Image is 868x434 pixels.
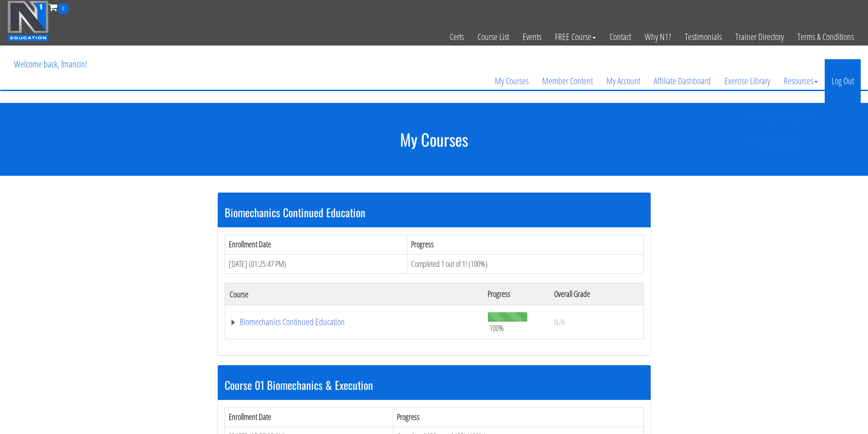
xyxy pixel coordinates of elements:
a: My Courses [488,59,535,103]
a: Training Code Request [737,110,822,126]
a: Trainer Directory [729,15,791,59]
th: Progress [393,408,643,427]
td: [DATE] (01:25:47 PM) [225,254,407,274]
a: Member Content [535,59,600,103]
th: Progress [407,235,643,254]
th: Course [225,283,483,305]
th: Enrollment Date [225,235,407,254]
td: N/A [550,305,643,339]
h3: Biomechanics Continued Education [225,206,644,218]
a: Events [516,15,548,59]
a: Why N1? [638,15,678,59]
a: Contact [603,15,638,59]
p: Welcome back, fmancin! [7,46,94,82]
th: Enrollment Date [225,408,393,427]
a: 0 [49,1,69,13]
h3: Course 01 Biomechanics & Execution [225,379,644,391]
span: 0 [57,3,69,15]
a: Resources [777,59,825,103]
a: Terms & Conditions [791,15,861,59]
th: Overall Grade [550,283,643,305]
a: Log Out [825,59,861,103]
a: FREE Course [548,15,603,59]
a: Certs [443,15,471,59]
a: Terms & Conditions [737,135,822,151]
a: My Account [600,59,647,103]
a: Biomechanics Continued Education [230,317,479,327]
img: n1-education [7,0,49,41]
span: 100% [489,323,504,333]
a: Testimonials [678,15,729,59]
a: Exercise Library [718,59,777,103]
td: Completed 1 out of 1! (100%) [407,254,643,274]
a: Course List [471,15,516,59]
th: Progress [483,283,549,305]
a: Affiliate Dashboard [647,59,718,103]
